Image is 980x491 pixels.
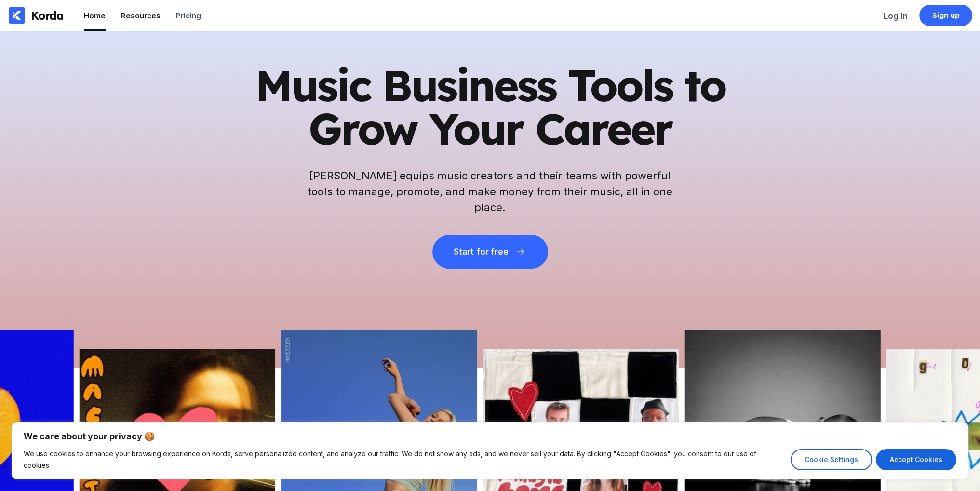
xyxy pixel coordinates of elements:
button: Cookie Settings [791,449,872,470]
p: We use cookies to enhance your browsing experience on Korda, serve personalized content, and anal... [24,448,783,471]
button: Start for free [432,235,548,269]
div: Log in [884,11,908,21]
button: Accept Cookies [876,449,956,470]
h1: Music Business Tools to Grow Your Career [254,64,726,150]
div: Home [84,11,106,20]
div: Pricing [176,11,201,20]
div: Sign up [932,11,960,20]
div: Resources [121,11,161,20]
div: Korda [31,8,64,23]
a: Sign up [919,5,972,26]
div: Start for free [454,247,509,257]
h2: [PERSON_NAME] equips music creators and their teams with powerful tools to manage, promote, and m... [307,168,673,216]
p: We care about your privacy 🍪 [24,431,956,442]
